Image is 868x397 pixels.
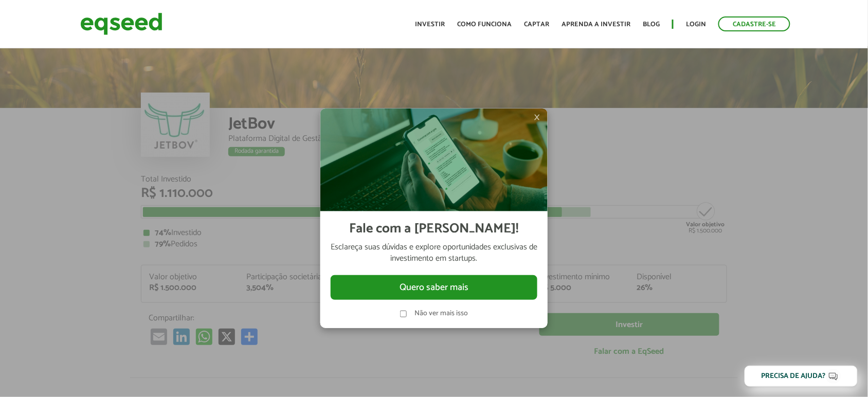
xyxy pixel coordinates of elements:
[331,242,537,265] p: Esclareça suas dúvidas e explore oportunidades exclusivas de investimento em startups.
[562,21,630,28] a: Aprenda a investir
[643,21,660,28] a: Blog
[350,222,519,237] h2: Fale com a [PERSON_NAME]!
[686,21,706,28] a: Login
[718,16,790,31] a: Cadastre-se
[320,109,548,211] img: Imagem celular
[457,21,512,28] a: Como funciona
[415,21,445,28] a: Investir
[524,21,549,28] a: Captar
[80,10,162,38] img: EqSeed
[331,275,537,300] button: Quero saber mais
[534,111,540,123] span: ×
[414,310,468,317] label: Não ver mais isso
